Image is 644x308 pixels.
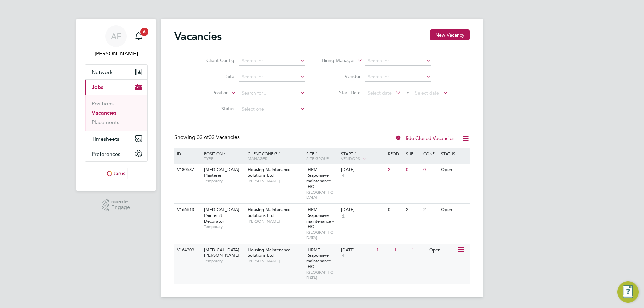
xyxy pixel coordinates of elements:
div: Conf [422,148,439,159]
span: Select date [415,90,439,96]
button: Preferences [85,146,147,161]
button: New Vacancy [430,29,470,40]
span: Housing Maintenance Solutions Ltd [248,207,290,218]
span: Site Group [306,156,329,161]
span: [MEDICAL_DATA] - Painter & Decorator [204,207,242,224]
span: IHRMT - Responsive maintenance - IHC [306,167,334,189]
span: Engage [111,205,130,210]
span: [GEOGRAPHIC_DATA] [306,230,338,240]
div: Showing [174,134,241,141]
a: Positions [92,100,114,107]
input: Select one [239,105,305,114]
a: AF[PERSON_NAME] [85,25,148,58]
div: Site / [305,148,340,164]
h2: Vacancies [174,29,222,43]
span: [MEDICAL_DATA] - Plasterer [204,167,242,178]
span: 03 of [197,134,209,141]
div: [DATE] [341,167,385,173]
input: Search for... [239,88,305,98]
span: AF [111,32,121,41]
span: Select date [368,90,392,96]
div: Jobs [85,95,147,131]
span: 4 [341,253,345,258]
a: Vacancies [92,110,116,116]
div: Client Config / [246,148,305,164]
div: Open [428,244,457,256]
a: Placements [92,119,119,125]
label: Hide Closed Vacancies [395,135,455,141]
span: 03 Vacancies [197,134,240,141]
a: Powered byEngage [102,199,130,212]
button: Jobs [85,80,147,95]
span: 4 [341,213,345,219]
span: Timesheets [92,136,119,142]
span: [MEDICAL_DATA] - [PERSON_NAME] [204,247,242,258]
label: Client Config [196,57,234,63]
span: Powered by [111,199,130,205]
div: 2 [386,164,404,176]
span: [GEOGRAPHIC_DATA] [306,190,338,200]
input: Search for... [365,56,431,66]
span: Manager [248,156,267,161]
div: Open [439,204,469,216]
div: 1 [410,244,427,256]
div: [DATE] [341,207,385,213]
div: V164309 [175,244,199,256]
span: 4 [341,173,345,178]
div: 0 [422,164,439,176]
div: 1 [375,244,392,256]
div: 0 [386,204,404,216]
div: 2 [404,204,422,216]
div: Reqd [386,148,404,159]
span: Jobs [92,84,103,90]
div: Start / [339,148,386,165]
div: 2 [422,204,439,216]
span: Preferences [92,151,120,157]
input: Search for... [365,72,431,82]
a: Go to home page [85,168,148,179]
div: ID [175,148,199,159]
div: [DATE] [341,247,373,253]
div: Open [439,164,469,176]
span: IHRMT - Responsive maintenance - IHC [306,207,334,230]
div: V180587 [175,164,199,176]
span: [PERSON_NAME] [248,258,303,264]
span: [GEOGRAPHIC_DATA] [306,270,338,280]
span: Vendors [341,156,360,161]
input: Search for... [239,56,305,66]
span: [PERSON_NAME] [248,219,303,224]
button: Network [85,65,147,79]
img: torus-logo-retina.png [104,168,128,179]
span: Housing Maintenance Solutions Ltd [248,247,290,258]
span: Alan Fairley [85,50,148,58]
span: [PERSON_NAME] [248,178,303,184]
label: Start Date [322,89,361,96]
div: Sub [404,148,422,159]
span: Temporary [204,178,244,184]
button: Engage Resource Center [617,281,639,303]
span: Type [204,156,213,161]
a: 6 [132,25,145,47]
label: Status [196,106,234,112]
div: Status [439,148,469,159]
span: IHRMT - Responsive maintenance - IHC [306,247,334,270]
label: Hiring Manager [316,57,355,64]
span: Network [92,69,113,75]
span: To [402,88,411,97]
nav: Main navigation [76,19,156,191]
span: 6 [140,28,148,36]
span: Temporary [204,258,244,264]
label: Site [196,73,234,79]
div: 1 [392,244,410,256]
span: Housing Maintenance Solutions Ltd [248,167,290,178]
div: Position / [199,148,246,164]
input: Search for... [239,72,305,82]
label: Position [190,89,229,96]
label: Vendor [322,73,361,79]
div: V166613 [175,204,199,216]
span: Temporary [204,224,244,229]
button: Timesheets [85,131,147,146]
div: 0 [404,164,422,176]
